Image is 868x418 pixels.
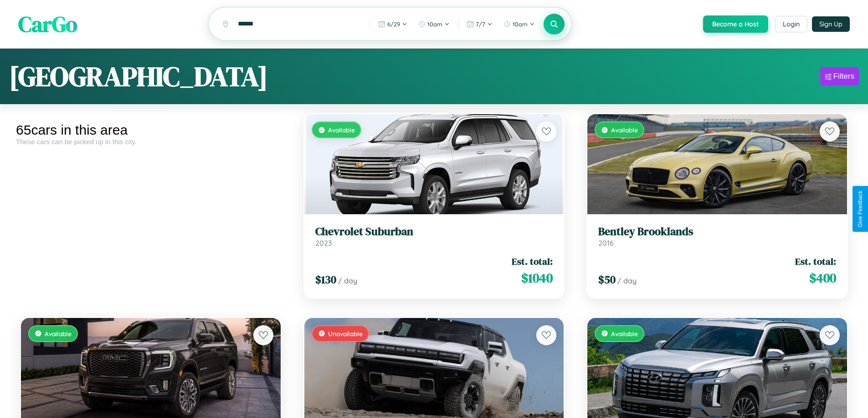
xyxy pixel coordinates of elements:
h1: [GEOGRAPHIC_DATA] [9,58,268,95]
button: Become a Host [703,15,768,33]
div: Give Feedback [857,191,863,227]
span: Unavailable [328,330,363,337]
span: 6 / 29 [387,20,400,28]
span: 2023 [315,238,332,247]
span: 10am [513,20,528,28]
h3: Bentley Brooklands [598,225,836,238]
span: Est. total: [795,255,836,268]
span: / day [617,276,637,285]
div: 65 cars in this area [16,122,286,138]
span: $ 1040 [521,269,553,287]
button: 10am [414,17,454,31]
button: Login [775,16,807,32]
span: CarGo [18,9,77,39]
span: Available [45,330,72,337]
h3: Chevrolet Suburban [315,225,553,238]
span: Available [611,330,638,337]
span: 7 / 7 [476,20,485,28]
button: 6/29 [374,17,412,31]
button: Sign Up [812,16,850,32]
span: $ 400 [809,269,836,287]
span: 10am [427,20,442,28]
button: Filters [820,67,859,86]
span: Est. total: [512,255,553,268]
button: 10am [499,17,539,31]
span: Available [328,126,355,134]
span: 2016 [598,238,614,247]
span: $ 130 [315,272,336,287]
a: Bentley Brooklands2016 [598,225,836,247]
span: $ 50 [598,272,616,287]
span: Available [611,126,638,134]
div: Filters [833,72,854,81]
div: These cars can be picked up in this city. [16,138,286,146]
a: Chevrolet Suburban2023 [315,225,553,247]
span: / day [338,276,357,285]
button: 7/7 [462,17,497,31]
